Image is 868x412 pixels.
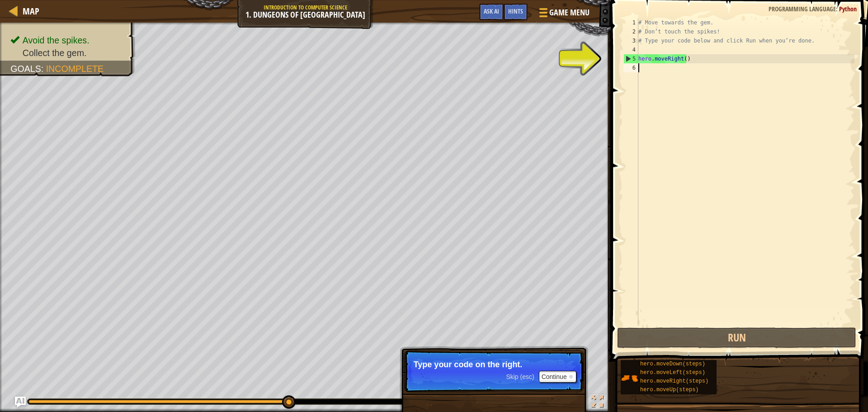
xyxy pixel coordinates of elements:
[532,4,595,25] button: Game Menu
[640,378,708,384] span: hero.moveRight(steps)
[539,371,576,383] button: Continue
[623,27,638,36] div: 2
[623,45,638,54] div: 4
[508,7,523,15] span: Hints
[621,369,638,387] img: portrait.png
[623,63,638,72] div: 6
[46,64,104,74] span: Incomplete
[624,54,638,63] div: 5
[10,34,126,47] li: Avoid the spikes.
[623,18,638,27] div: 1
[640,369,705,376] span: hero.moveLeft(steps)
[484,7,499,15] span: Ask AI
[23,5,39,17] span: Map
[15,397,26,407] button: Ask AI
[836,5,839,13] span: :
[640,361,705,367] span: hero.moveDown(steps)
[479,4,504,20] button: Ask AI
[839,5,857,13] span: Python
[10,64,41,74] span: Goals
[640,387,699,393] span: hero.moveUp(steps)
[549,7,590,19] span: Game Menu
[18,5,39,17] a: Map
[623,36,638,45] div: 3
[10,47,126,59] li: Collect the gem.
[41,64,46,74] span: :
[23,35,90,45] span: Avoid the spikes.
[769,5,836,13] span: Programming language
[23,48,87,58] span: Collect the gem.
[414,360,574,369] p: Type your code on the right.
[588,393,606,412] button: Toggle fullscreen
[617,327,856,348] button: Run
[506,373,534,380] span: Skip (esc)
